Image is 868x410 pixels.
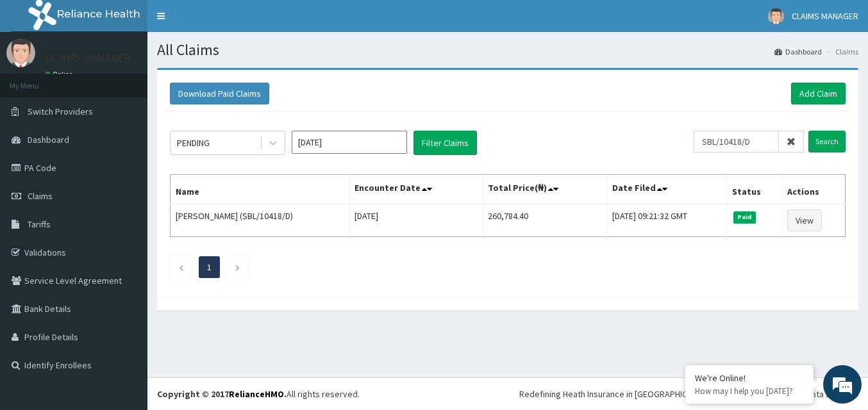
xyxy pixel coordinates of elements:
[607,175,727,204] th: Date Filed
[726,175,781,204] th: Status
[791,83,846,104] a: Add Claim
[28,134,69,145] span: Dashboard
[178,261,184,273] a: Previous page
[235,261,240,273] a: Next page
[157,42,858,58] h1: All Claims
[792,10,858,22] span: CLAIMS MANAGER
[349,204,483,237] td: [DATE]
[782,175,846,204] th: Actions
[695,372,804,384] div: We're Online!
[768,8,784,24] img: User Image
[147,377,868,410] footer: All rights reserved.
[774,46,822,57] a: Dashboard
[28,106,93,117] span: Switch Providers
[413,131,477,155] button: Filter Claims
[171,175,349,204] th: Name
[607,204,727,237] td: [DATE] 09:21:32 GMT
[483,204,607,237] td: 260,784.40
[45,70,76,79] a: Online
[694,131,779,152] input: Search by HMO ID
[292,131,407,154] input: Select Month and Year
[695,386,804,397] p: How may I help you today?
[45,52,131,63] p: CLAIMS MANAGER
[207,261,212,273] a: Page 1 is your current page
[170,83,269,104] button: Download Paid Claims
[349,175,483,204] th: Encounter Date
[823,46,858,57] li: Claims
[177,136,210,149] div: PENDING
[157,388,287,400] strong: Copyright © 2017 .
[28,218,51,230] span: Tariffs
[519,388,858,400] div: Redefining Heath Insurance in [GEOGRAPHIC_DATA] using Telemedicine and Data Science!
[733,211,756,223] span: Paid
[171,204,349,237] td: [PERSON_NAME] (SBL/10418/D)
[787,209,822,231] a: View
[483,175,607,204] th: Total Price(₦)
[28,190,53,202] span: Claims
[229,388,284,400] a: RelianceHMO
[808,131,846,152] input: Search
[6,38,35,67] img: User Image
